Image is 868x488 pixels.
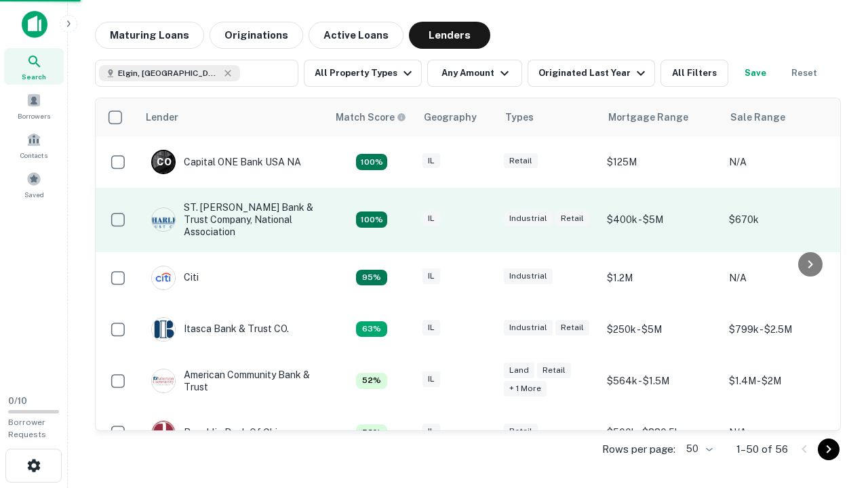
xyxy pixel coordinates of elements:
[336,110,403,125] h6: Match Score
[722,304,844,355] td: $799k - $2.5M
[20,150,47,161] span: Contacts
[422,268,440,284] div: IL
[504,424,538,439] div: Retail
[504,211,553,226] div: Industrial
[736,441,788,457] p: 1–50 of 56
[722,98,844,136] th: Sale Range
[4,166,64,203] a: Saved
[356,373,387,389] div: Capitalize uses an advanced AI algorithm to match your search with the best lender. The match sco...
[422,371,440,387] div: IL
[422,424,440,439] div: IL
[4,48,64,85] a: Search
[152,208,175,231] img: picture
[4,87,64,124] a: Borrowers
[555,211,589,226] div: Retail
[600,252,722,304] td: $1.2M
[722,407,844,458] td: N/A
[151,317,289,342] div: Itasca Bank & Trust CO.
[722,188,844,252] td: $670k
[151,369,314,393] div: American Community Bank & Trust
[537,363,571,378] div: Retail
[504,381,547,396] div: + 1 more
[504,153,538,169] div: Retail
[328,98,416,136] th: Capitalize uses an advanced AI algorithm to match your search with the best lender. The match sco...
[422,320,440,335] div: IL
[8,396,27,406] span: 0 / 10
[730,109,785,125] div: Sale Range
[608,109,688,125] div: Mortgage Range
[600,355,722,407] td: $564k - $1.5M
[660,60,728,87] button: All Filters
[800,380,868,445] iframe: Chat Widget
[416,98,497,136] th: Geography
[22,11,47,38] img: capitalize-icon.png
[8,418,46,439] span: Borrower Requests
[409,22,490,49] button: Lenders
[336,110,406,125] div: Capitalize uses an advanced AI algorithm to match your search with the best lender. The match sco...
[146,109,178,125] div: Lender
[497,98,600,136] th: Types
[309,22,403,49] button: Active Loans
[356,424,387,441] div: Capitalize uses an advanced AI algorithm to match your search with the best lender. The match sco...
[427,60,522,87] button: Any Amount
[152,318,175,341] img: picture
[600,407,722,458] td: $500k - $880.5k
[118,67,220,79] span: Elgin, [GEOGRAPHIC_DATA], [GEOGRAPHIC_DATA]
[151,150,301,174] div: Capital ONE Bank USA NA
[722,355,844,407] td: $1.4M - $2M
[18,110,50,121] span: Borrowers
[600,188,722,252] td: $400k - $5M
[818,439,840,460] button: Go to next page
[151,420,300,445] div: Republic Bank Of Chicago
[602,441,675,457] p: Rows per page:
[424,109,477,125] div: Geography
[504,363,534,378] div: Land
[152,421,175,444] img: picture
[528,60,655,87] button: Originated Last Year
[24,189,44,200] span: Saved
[681,439,715,459] div: 50
[422,211,440,226] div: IL
[356,154,387,170] div: Capitalize uses an advanced AI algorithm to match your search with the best lender. The match sco...
[210,22,303,49] button: Originations
[722,136,844,188] td: N/A
[538,65,649,81] div: Originated Last Year
[304,60,422,87] button: All Property Types
[422,153,440,169] div: IL
[95,22,204,49] button: Maturing Loans
[722,252,844,304] td: N/A
[600,304,722,355] td: $250k - $5M
[151,201,314,239] div: ST. [PERSON_NAME] Bank & Trust Company, National Association
[157,155,171,169] p: C O
[4,127,64,163] a: Contacts
[600,98,722,136] th: Mortgage Range
[600,136,722,188] td: $125M
[138,98,328,136] th: Lender
[152,266,175,289] img: picture
[22,71,46,82] span: Search
[783,60,826,87] button: Reset
[504,320,553,335] div: Industrial
[356,270,387,286] div: Capitalize uses an advanced AI algorithm to match your search with the best lender. The match sco...
[152,369,175,392] img: picture
[151,266,199,290] div: Citi
[555,320,589,335] div: Retail
[734,60,777,87] button: Save your search to get updates of matches that match your search criteria.
[504,268,553,284] div: Industrial
[356,321,387,338] div: Capitalize uses an advanced AI algorithm to match your search with the best lender. The match sco...
[505,109,534,125] div: Types
[356,211,387,228] div: Capitalize uses an advanced AI algorithm to match your search with the best lender. The match sco...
